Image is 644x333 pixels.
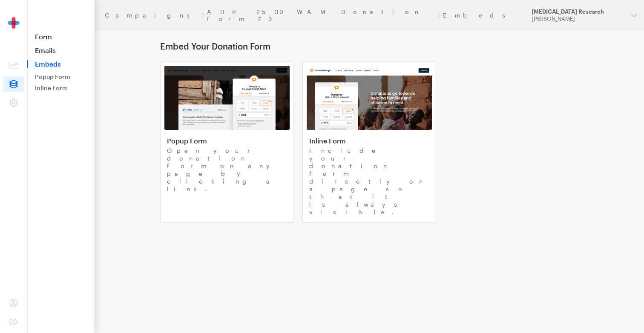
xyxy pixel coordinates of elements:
img: popup-form-5b4acd790b338fb362b038d5767f041f74c8b6526b41900b6d4ddf6372801506.png [164,66,290,130]
div: [MEDICAL_DATA] Research [532,8,624,15]
div: [PERSON_NAME] [532,15,624,23]
p: Open your donation form on any page by clicking a link. [167,147,287,193]
p: Include your donation form directly on a page so that it is always visible. [309,147,429,216]
a: Inline Form Include your donation form directly on a page so that it is always visible. [302,61,436,223]
a: Campaigns [105,12,199,19]
a: Inline Form [32,83,91,93]
h1: Embed Your Donation Form [160,41,578,51]
a: ADR 2509 WAM Donation Form #3 [207,9,435,22]
h4: Popup Form [167,137,287,145]
button: [MEDICAL_DATA] Research [PERSON_NAME] [525,3,644,27]
a: Popup Form Open your donation form on any page by clicking a link. [160,61,294,223]
a: Popup Form [32,72,91,82]
a: Form [27,32,95,41]
a: Emails [27,46,95,55]
span: Embeds [27,60,95,68]
h4: Inline Form [309,137,429,145]
img: inline-form-71fcfff58df17d31bfcfba5f3ad4030f01664eead505184072cc27d148d156ed.png [307,66,432,130]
